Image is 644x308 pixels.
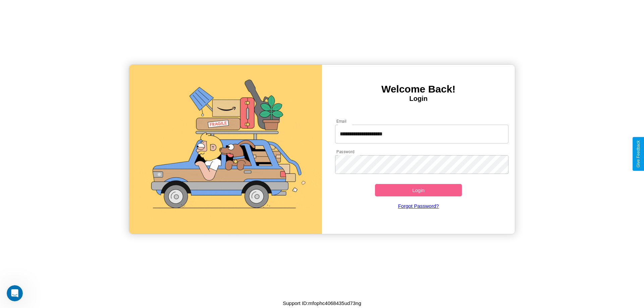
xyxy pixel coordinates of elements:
[375,184,462,196] button: Login
[322,95,515,103] h4: Login
[129,65,322,234] img: gif
[336,118,347,124] label: Email
[7,285,23,301] iframe: Intercom live chat
[332,196,505,215] a: Forgot Password?
[336,149,354,155] label: Password
[322,83,515,95] h3: Welcome Back!
[636,140,641,168] div: Give Feedback
[283,299,361,308] p: Support ID: mfophc4068435ud73ng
